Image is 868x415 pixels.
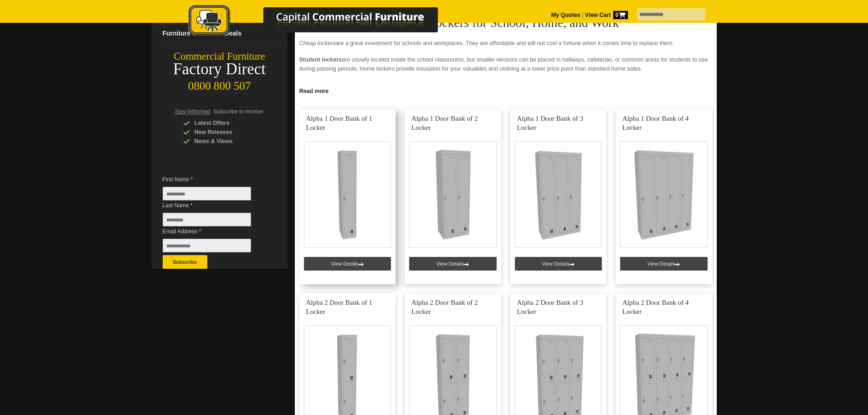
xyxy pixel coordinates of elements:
[585,12,628,18] strong: View Cart
[152,50,288,63] div: Commercial Furniture
[299,81,712,99] p: provide a sense of security for the employees. Since no one can enter or touch the locker, it red...
[163,175,265,184] span: First Name *
[299,55,712,73] p: are usually located inside the school classrooms, but smaller versions can be placed in hallways,...
[163,239,251,252] input: Email Address *
[152,75,288,92] div: 0800 800 507
[163,5,482,41] a: Capital Commercial Furniture Logo
[163,255,207,269] button: Subscribe
[183,137,270,146] div: News & Views
[299,56,342,63] strong: Student lockers
[183,118,270,128] div: Latest Offers
[163,5,482,38] img: Capital Commercial Furniture Logo
[183,128,270,137] div: New Releases
[551,12,580,18] a: My Quotes
[295,84,717,96] a: Click to read more
[299,16,712,30] h2: Cheap Lockers for School, Home, and Work
[163,187,251,200] input: First Name *
[163,213,251,226] input: Last Name *
[583,12,627,18] a: View Cart0
[163,201,265,210] span: Last Name *
[152,63,288,76] div: Factory Direct
[213,108,264,115] span: Subscribe to receive:
[613,11,628,19] span: 0
[159,24,288,43] a: Furniture Clearance Deals
[175,108,211,115] span: Stay Informed
[163,227,265,236] span: Email Address *
[299,39,712,48] p: are a great investment for schools and workplaces. They are affordable and will not cost a fortun...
